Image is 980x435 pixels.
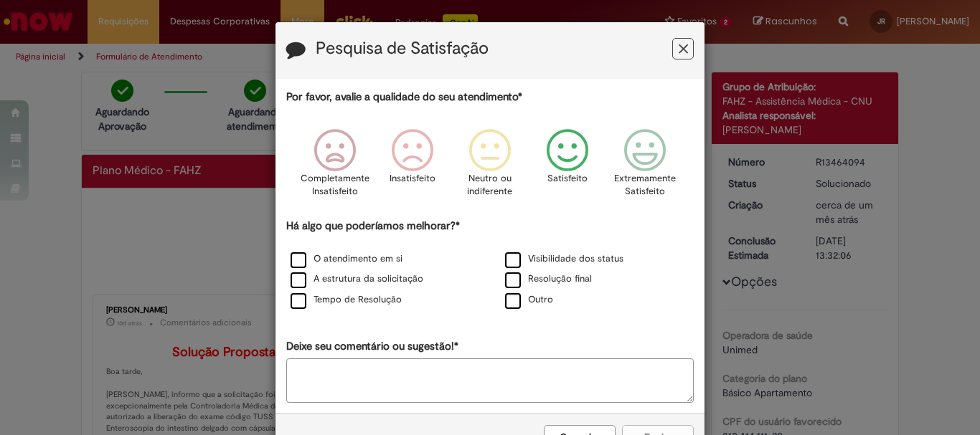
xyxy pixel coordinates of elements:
[505,252,623,266] label: Visibilidade dos status
[453,118,527,216] div: Neutro ou indiferente
[286,339,458,354] label: Deixe seu comentário ou sugestão!*
[376,118,449,216] div: Insatisfeito
[608,118,682,216] div: Extremamente Satisfeito
[505,272,592,286] label: Resolução final
[505,293,553,307] label: Outro
[301,172,369,199] p: Completamente Insatisfeito
[464,172,516,199] p: Neutro ou indiferente
[291,272,423,286] label: A estrutura da solicitação
[298,118,371,216] div: Completamente Insatisfeito
[547,172,588,186] p: Satisfeito
[291,293,402,307] label: Tempo de Resolução
[614,172,676,199] p: Extremamente Satisfeito
[390,172,435,186] p: Insatisfeito
[316,39,489,58] label: Pesquisa de Satisfação
[286,90,522,105] label: Por favor, avalie a qualidade do seu atendimento*
[286,219,694,311] div: Há algo que poderíamos melhorar?*
[291,252,402,266] label: O atendimento em si
[531,118,604,216] div: Satisfeito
